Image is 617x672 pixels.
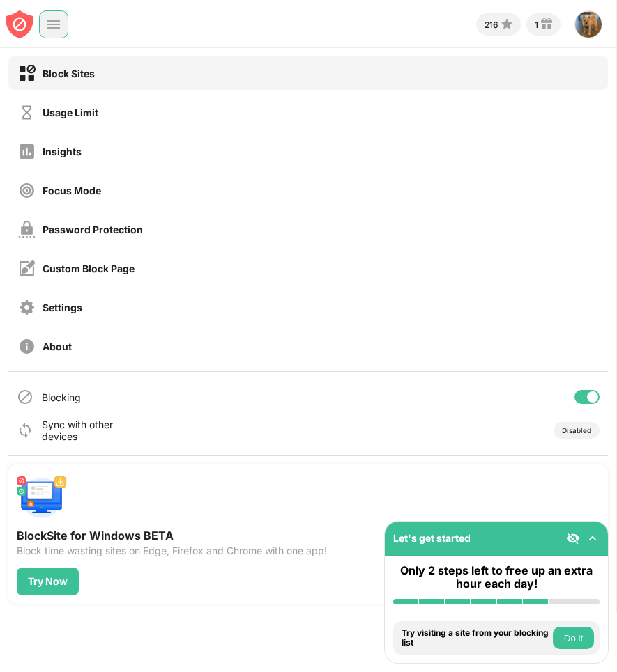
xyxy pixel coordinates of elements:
div: Try visiting a site from your blocking list [402,628,549,648]
img: settings-off.svg [18,299,36,316]
div: Blocking [42,391,81,403]
img: points-small.svg [498,16,515,33]
div: Focus Mode [43,185,101,196]
img: time-usage-off.svg [18,104,36,121]
div: Password Protection [43,224,143,235]
img: sync-icon.svg [17,422,33,439]
div: BlockSite for Windows BETA [17,529,600,542]
div: Let's get started [393,532,471,544]
button: Do it [553,627,594,649]
div: Insights [43,146,82,157]
div: Block Sites [43,68,95,79]
img: focus-off.svg [18,182,36,199]
div: Disabled [562,426,591,435]
img: reward-small.svg [538,16,555,33]
img: password-protection-off.svg [18,221,36,238]
img: about-off.svg [18,338,36,355]
img: block-on.svg [18,65,36,82]
div: Block time wasting sites on Edge, Firefox and Chrome with one app! [17,545,600,556]
img: eye-not-visible.svg [566,531,580,545]
img: blocksite-icon-red.svg [6,10,33,38]
div: Usage Limit [43,107,98,118]
div: Only 2 steps left to free up an extra hour each day! [393,564,600,591]
div: Try Now [28,576,68,587]
img: blocking-icon.svg [17,389,33,405]
img: omni-setup-toggle.svg [586,531,600,545]
div: Sync with other devices [42,419,114,442]
img: customize-block-page-off.svg [18,260,36,277]
div: 216 [485,19,498,30]
div: Settings [43,302,82,313]
div: About [43,341,72,352]
div: Custom Block Page [43,263,135,274]
div: 1 [535,19,538,30]
img: ACg8ocIgKNLBu2tYboQI9sCwCp4Ivz3m4LyaKfirYC29vs_A4NpiR2E=s96-c [574,10,602,38]
img: push-desktop.svg [17,473,67,523]
img: insights-off.svg [18,143,36,160]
